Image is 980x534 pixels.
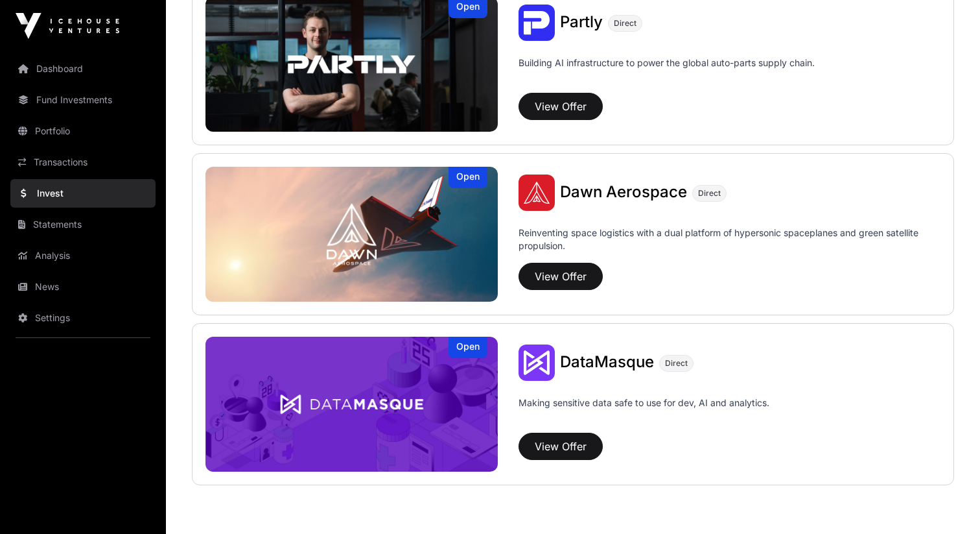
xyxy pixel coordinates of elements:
a: DataMasqueOpen [205,337,498,472]
span: DataMasque [560,352,654,371]
div: Open [449,337,487,358]
p: Building AI infrastructure to power the global auto-parts supply chain. [519,56,815,88]
img: Icehouse Ventures Logo [16,13,119,39]
a: Analysis [10,241,156,270]
a: Dashboard [10,55,156,83]
a: Settings [10,304,156,332]
span: Direct [698,188,721,199]
a: Invest [10,179,156,208]
span: Partly [560,12,603,31]
button: View Offer [519,263,603,290]
button: View Offer [519,433,603,460]
a: Transactions [10,148,156,176]
a: DataMasque [560,354,654,371]
a: Partly [560,14,603,31]
img: Dawn Aerospace [519,175,555,211]
span: Direct [614,18,636,29]
span: Dawn Aerospace [560,182,687,201]
div: Open [449,167,487,188]
a: Statements [10,210,156,239]
p: Making sensitive data safe to use for dev, AI and analytics. [519,396,769,428]
a: Fund Investments [10,86,156,114]
a: Dawn Aerospace [560,184,687,201]
span: Direct [665,358,688,369]
img: DataMasque [519,345,555,381]
img: Dawn Aerospace [205,167,498,302]
img: DataMasque [205,337,498,472]
img: Partly [519,5,555,41]
p: Reinventing space logistics with a dual platform of hypersonic spaceplanes and green satellite pr... [519,226,940,258]
a: News [10,273,156,301]
iframe: Chat Widget [915,472,980,534]
a: Portfolio [10,117,156,145]
a: Dawn AerospaceOpen [205,167,498,302]
button: View Offer [519,93,603,120]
